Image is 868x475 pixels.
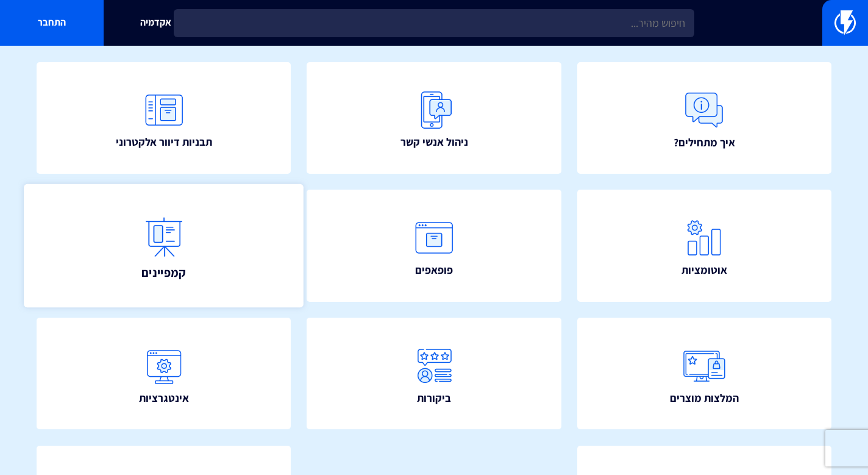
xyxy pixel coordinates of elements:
[681,262,727,278] span: אוטומציות
[24,184,304,307] a: קמפיינים
[670,390,739,406] span: המלצות מוצרים
[141,264,186,281] span: קמפיינים
[307,318,561,430] a: ביקורות
[577,190,831,302] a: אוטומציות
[116,134,212,150] span: תבניות דיוור אלקטרוני
[307,190,561,302] a: פופאפים
[577,318,831,430] a: המלצות מוצרים
[139,390,189,406] span: אינטגרציות
[307,62,561,174] a: ניהול אנשי קשר
[577,62,831,174] a: איך מתחילים?
[174,9,694,37] input: חיפוש מהיר...
[417,390,451,406] span: ביקורות
[37,62,291,174] a: תבניות דיוור אלקטרוני
[674,135,735,151] span: איך מתחילים?
[400,134,468,150] span: ניהול אנשי קשר
[37,318,291,430] a: אינטגרציות
[415,262,453,278] span: פופאפים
